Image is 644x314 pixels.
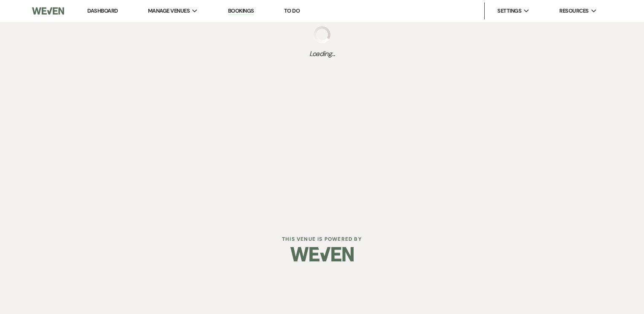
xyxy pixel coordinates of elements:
a: Bookings [228,7,254,15]
span: Resources [559,7,588,15]
a: Dashboard [87,7,118,14]
img: loading spinner [314,26,330,43]
img: Weven Logo [32,2,64,20]
img: Weven Logo [290,239,354,269]
span: Loading... [309,49,335,59]
span: Manage Venues [148,7,190,15]
a: To Do [284,7,300,14]
span: Settings [497,7,521,15]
